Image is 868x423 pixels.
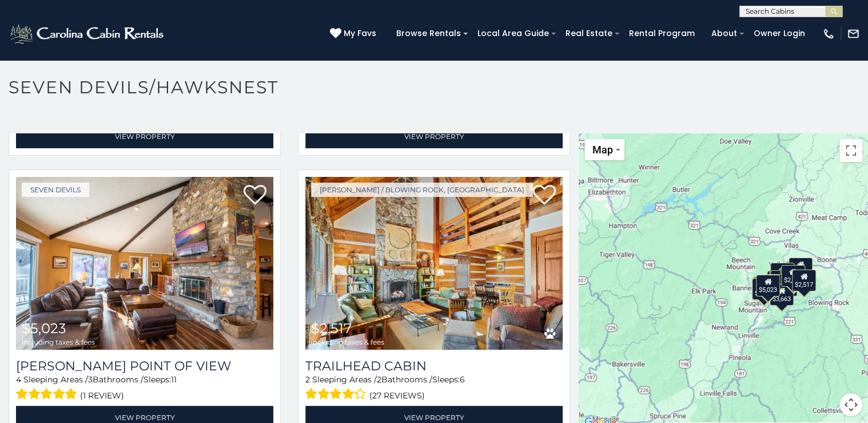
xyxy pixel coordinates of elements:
[792,270,816,291] div: $2,517
[839,139,862,162] button: Toggle fullscreen view
[623,25,700,42] a: Rental Program
[770,263,794,284] div: $4,751
[763,274,787,296] div: $3,583
[311,183,533,197] a: [PERSON_NAME] / Blowing Rock, [GEOGRAPHIC_DATA]
[305,358,563,374] a: Trailhead Cabin
[822,27,835,40] img: phone-regular-white.png
[472,25,555,42] a: Local Area Guide
[752,278,776,300] div: $3,730
[244,184,266,208] a: Add to favorites
[330,27,379,40] a: My Favs
[305,177,563,350] a: Trailhead Cabin $2,517 including taxes & fees
[781,265,805,287] div: $2,360
[22,183,89,197] a: Seven Devils
[839,393,862,416] button: Map camera controls
[16,358,273,374] a: [PERSON_NAME] Point Of View
[377,374,381,385] span: 2
[16,358,273,374] h3: Oates Point Of View
[533,184,556,208] a: Add to favorites
[311,320,352,337] span: $2,517
[756,275,780,297] div: $5,023
[770,284,794,306] div: $3,663
[305,374,563,403] div: Sleeping Areas / Bathrooms / Sleeps:
[305,177,563,350] img: Trailhead Cabin
[748,25,811,42] a: Owner Login
[16,177,273,350] a: Oates Point Of View $5,023 including taxes & fees
[22,320,66,337] span: $5,023
[22,338,95,346] span: including taxes & fees
[751,278,777,301] div: $8,868
[706,25,743,42] a: About
[460,374,465,385] span: 6
[16,374,21,385] span: 4
[16,374,273,403] div: Sleeping Areas / Bathrooms / Sleeps:
[305,374,310,385] span: 2
[344,27,376,39] span: My Favs
[88,374,93,385] span: 3
[171,374,177,385] span: 11
[16,125,273,148] a: View Property
[9,22,167,45] img: White-1-2.png
[847,27,859,40] img: mail-regular-white.png
[391,25,467,42] a: Browse Rentals
[789,258,813,279] div: $3,792
[369,388,425,403] span: (27 reviews)
[584,139,624,160] button: Change map style
[80,388,124,403] span: (1 review)
[305,125,563,148] a: View Property
[311,338,384,346] span: including taxes & fees
[560,25,618,42] a: Real Estate
[16,177,273,350] img: Oates Point Of View
[592,144,613,156] span: Map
